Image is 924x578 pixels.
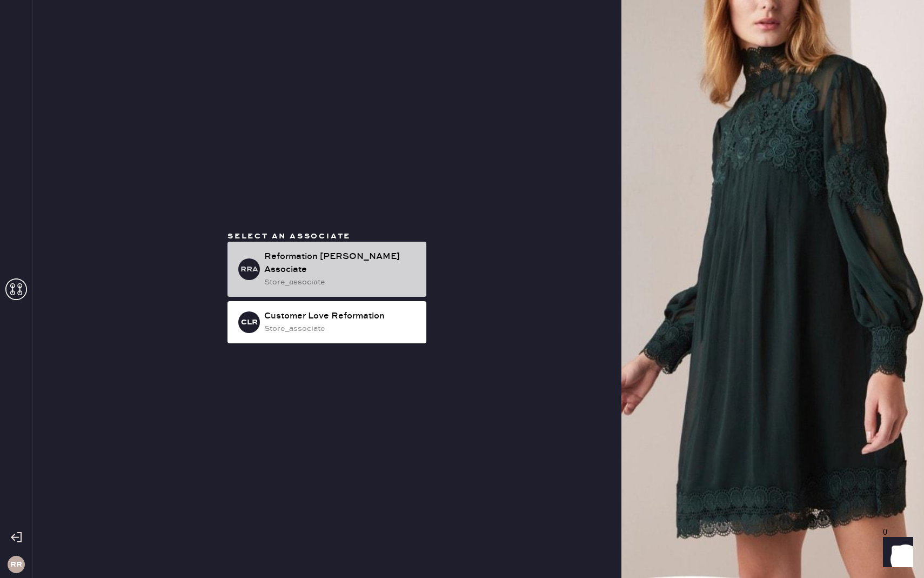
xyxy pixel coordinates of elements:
div: store_associate [264,276,418,288]
h3: RRA [240,265,258,273]
div: Customer Love Reformation [264,310,418,323]
div: store_associate [264,323,418,335]
span: Select an associate [227,231,351,241]
h3: RR [10,561,22,568]
h3: CLR [241,318,258,326]
iframe: Front Chat [873,529,919,576]
div: Reformation [PERSON_NAME] Associate [264,250,418,276]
